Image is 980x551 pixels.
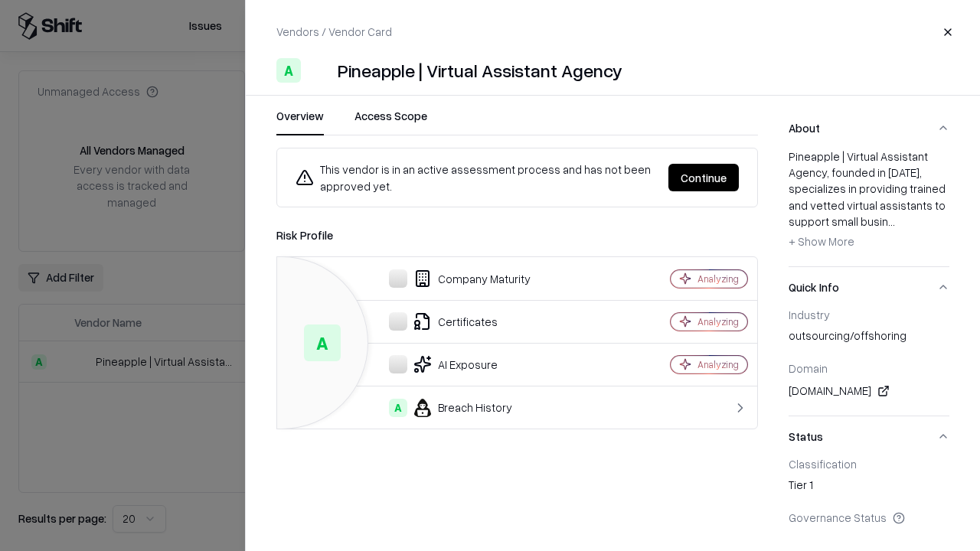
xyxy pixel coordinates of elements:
div: Company Maturity [289,269,617,288]
img: Pineapple | Virtual Assistant Agency [307,58,332,83]
span: + Show More [789,234,854,248]
div: Certificates [289,312,617,331]
div: A [276,58,301,83]
div: Analyzing [697,315,739,328]
div: Analyzing [697,358,739,371]
div: outsourcing/offshoring [789,328,949,349]
button: Status [789,416,949,457]
div: A [389,399,407,417]
div: Domain [789,361,949,375]
div: Governance Status [789,510,949,524]
button: Overview [276,108,324,135]
div: A [304,324,341,361]
div: Pineapple | Virtual Assistant Agency, founded in [DATE], specializes in providing trained and vet... [789,148,949,254]
button: Quick Info [789,267,949,308]
button: About [789,108,949,148]
div: Quick Info [789,308,949,416]
button: + Show More [789,230,854,254]
div: [DOMAIN_NAME] [789,382,949,400]
div: Classification [789,457,949,471]
div: Analyzing [697,272,739,285]
button: Access Scope [354,108,427,135]
p: Vendors / Vendor Card [276,24,392,40]
button: Continue [668,164,739,191]
div: Tier 1 [789,477,949,498]
div: Breach History [289,399,617,417]
div: This vendor is in an active assessment process and has not been approved yet. [296,161,656,194]
div: Industry [789,308,949,321]
div: Risk Profile [276,226,758,244]
div: About [789,148,949,266]
div: Pineapple | Virtual Assistant Agency [338,58,622,83]
div: AI Exposure [289,355,617,373]
span: ... [888,214,895,228]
